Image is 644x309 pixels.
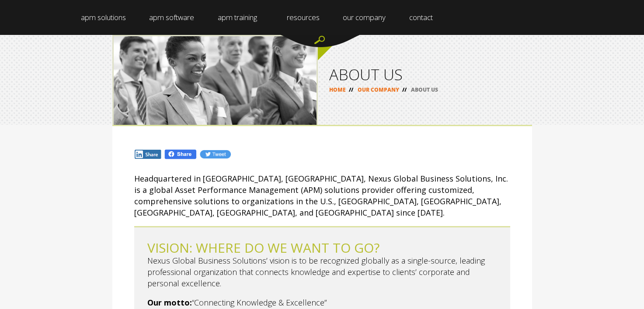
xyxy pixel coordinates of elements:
[329,67,521,82] h1: ABOUT US
[147,255,497,289] p: Nexus Global Business Solutions’ vision is to be recognized globally as a single-source, leading ...
[346,86,356,93] span: //
[329,86,346,93] a: HOME
[134,173,510,218] p: Headquartered in [GEOGRAPHIC_DATA], [GEOGRAPHIC_DATA], Nexus Global Business Solutions, Inc. is a...
[147,240,497,255] h2: VISION: WHERE DO WE WANT TO GO?
[147,297,497,308] p: “Connecting Knowledge & Excellence”
[199,149,231,159] img: Tw.jpg
[358,86,399,93] a: OUR COMPANY
[399,86,410,93] span: //
[147,297,192,308] strong: Our motto:
[164,149,197,160] img: Fb.png
[134,149,162,159] img: In.jpg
